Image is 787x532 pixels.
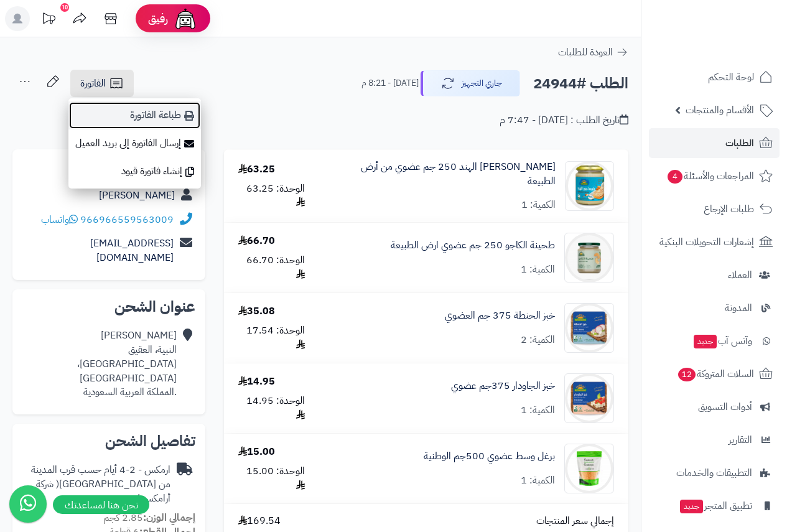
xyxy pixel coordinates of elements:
a: المراجعات والأسئلة4 [649,161,780,191]
span: طلبات الإرجاع [704,200,754,218]
img: 1750692070-709993309137-90x90.png [565,233,613,282]
img: 1737364003-6281062551585-90x90.jpg [565,444,613,493]
img: ai-face.png [173,6,198,31]
span: جديد [694,335,717,348]
span: التطبيقات والخدمات [676,464,752,482]
a: تطبيق المتجرجديد [649,491,780,521]
div: تاريخ الطلب : [DATE] - 7:47 م [500,113,628,128]
div: الوحدة: 63.25 [238,182,305,210]
span: 4 [668,170,682,184]
span: العملاء [728,266,752,284]
span: أدوات التسويق [698,398,752,416]
a: إنشاء فاتورة قيود [68,157,201,185]
a: إشعارات التحويلات البنكية [649,227,780,257]
strong: إجمالي الوزن: [143,510,195,525]
a: [EMAIL_ADDRESS][DOMAIN_NAME] [90,236,174,265]
a: خبز الحنطة 375 جم العضوي [445,309,555,323]
a: 966966559563009 [80,212,174,227]
a: برغل وسط عضوي 500جم الوطنية [424,449,555,464]
span: الفاتورة [80,76,106,91]
div: الوحدة: 17.54 [238,324,305,352]
a: [PERSON_NAME] [99,188,175,203]
img: 1671472546-rye_bread-90x90.jpg [565,373,613,423]
a: العملاء [649,260,780,290]
span: السلات المتروكة [677,365,754,383]
a: تحديثات المنصة [33,6,64,34]
span: إشعارات التحويلات البنكية [659,233,754,251]
a: طلبات الإرجاع [649,194,780,224]
h2: عنوان الشحن [22,299,195,314]
div: الوحدة: 15.00 [238,464,305,493]
div: ارمكس - 2-4 أيام حسب قرب المدينة من [GEOGRAPHIC_DATA] [22,463,170,506]
div: الوحدة: 14.95 [238,394,305,422]
a: لوحة التحكم [649,62,780,92]
span: ( شركة أرامكس ) [36,477,170,506]
div: الكمية: 1 [521,403,555,418]
h2: الطلب #24944 [533,71,628,96]
div: الكمية: 1 [521,474,555,488]
a: الطلبات [649,128,780,158]
span: 12 [678,368,696,381]
div: 10 [60,3,69,12]
a: أدوات التسويق [649,392,780,422]
span: 169.54 [238,514,281,528]
span: المراجعات والأسئلة [666,167,754,185]
div: 66.70 [238,234,275,248]
img: coconut-cream-1_10-90x90.jpg [566,161,613,211]
a: المدونة [649,293,780,323]
a: إرسال الفاتورة إلى بريد العميل [68,129,201,157]
div: الكمية: 2 [521,333,555,347]
a: التطبيقات والخدمات [649,458,780,488]
div: الوحدة: 66.70 [238,253,305,282]
div: الكمية: 1 [521,263,555,277]
a: العودة للطلبات [558,45,628,60]
a: التقارير [649,425,780,455]
div: 15.00 [238,445,275,459]
a: طحينة الكاجو 250 جم عضوي ارض الطبيعة [391,238,555,253]
span: الأقسام والمنتجات [686,101,754,119]
div: 63.25 [238,162,275,177]
a: السلات المتروكة12 [649,359,780,389]
h2: تفاصيل الشحن [22,434,195,449]
span: لوحة التحكم [708,68,754,86]
img: 1671472386-spelt_bread-90x90.jpg [565,303,613,353]
div: الكمية: 1 [521,198,556,212]
a: خبز الجاودار 375جم عضوي [451,379,555,393]
div: 35.08 [238,304,275,319]
a: واتساب [41,212,78,227]
span: التقارير [729,431,752,449]
a: طباعة الفاتورة [68,101,201,129]
span: تطبيق المتجر [679,497,752,515]
a: الفاتورة [70,70,134,97]
span: جديد [680,500,703,513]
span: رفيق [148,11,168,26]
a: وآتس آبجديد [649,326,780,356]
h2: تفاصيل العميل [22,159,195,174]
span: إجمالي سعر المنتجات [536,514,614,528]
span: المدونة [725,299,752,317]
span: وآتس آب [692,332,752,350]
span: الطلبات [725,134,754,152]
span: العودة للطلبات [558,45,613,60]
small: [DATE] - 8:21 م [361,77,419,90]
small: 2.85 كجم [103,510,195,525]
div: 14.95 [238,375,275,389]
div: [PERSON_NAME] النبية، العقيق [GEOGRAPHIC_DATA]، [GEOGRAPHIC_DATA] .المملكة العربية السعودية [22,329,177,399]
button: جاري التجهيز [421,70,520,96]
a: [PERSON_NAME] الهند 250 جم عضوي من أرض الطبيعة [333,160,556,189]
